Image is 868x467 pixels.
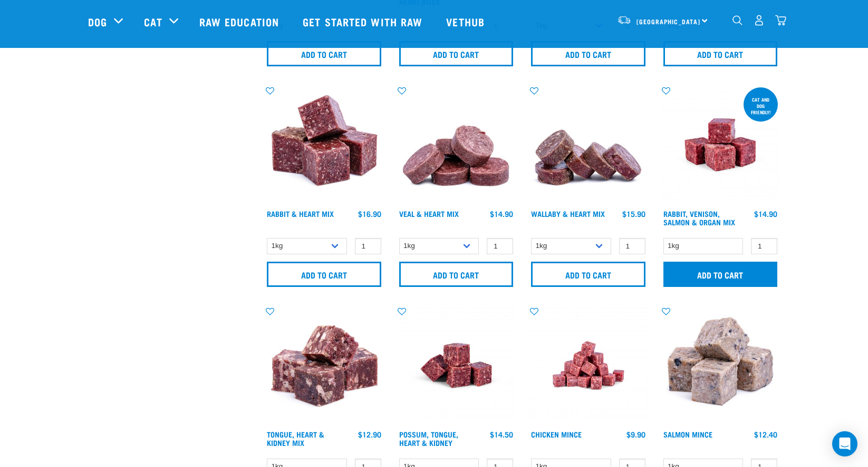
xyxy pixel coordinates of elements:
[626,430,645,439] div: $9.90
[531,212,605,215] a: Wallaby & Heart Mix
[436,1,498,43] a: Vethub
[619,238,645,254] input: 1
[528,85,648,205] img: 1093 Wallaby Heart Medallions 01
[661,306,780,425] img: 1141 Salmon Mince 01
[754,210,777,218] div: $14.90
[189,1,292,43] a: Raw Education
[832,431,857,456] div: Open Intercom Messenger
[399,212,459,215] a: Veal & Heart Mix
[661,85,780,205] img: Rabbit Venison Salmon Organ 1688
[267,212,334,215] a: Rabbit & Heart Mix
[490,430,513,439] div: $14.50
[531,262,645,287] input: Add to cart
[487,238,513,254] input: 1
[267,262,381,287] input: Add to cart
[490,210,513,218] div: $14.90
[399,262,514,287] input: Add to cart
[754,15,765,26] img: user.png
[264,306,384,425] img: 1167 Tongue Heart Kidney Mix 01
[528,306,648,425] img: Chicken M Ince 1613
[531,41,645,66] input: Add to cart
[358,430,381,439] div: $12.90
[292,1,436,43] a: Get started with Raw
[399,41,514,66] input: Add to cart
[358,210,381,218] div: $16.90
[399,432,458,444] a: Possum, Tongue, Heart & Kidney
[636,19,700,23] span: [GEOGRAPHIC_DATA]
[663,262,778,287] input: Add to cart
[751,238,777,254] input: 1
[663,212,735,224] a: Rabbit, Venison, Salmon & Organ Mix
[264,85,384,205] img: 1087 Rabbit Heart Cubes 01
[622,210,645,218] div: $15.90
[732,15,742,25] img: home-icon-1@2x.png
[267,41,381,66] input: Add to cart
[617,15,631,25] img: van-moving.png
[754,430,777,439] div: $12.40
[663,41,778,66] input: Add to cart
[144,14,162,29] a: Cat
[267,432,324,444] a: Tongue, Heart & Kidney Mix
[531,432,582,436] a: Chicken Mince
[397,306,516,425] img: Possum Tongue Heart Kidney 1682
[355,238,381,254] input: 1
[663,432,712,436] a: Salmon Mince
[88,14,107,29] a: Dog
[397,85,516,205] img: 1152 Veal Heart Medallions 01
[744,92,778,120] div: Cat and dog friendly!
[775,15,786,26] img: home-icon@2x.png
